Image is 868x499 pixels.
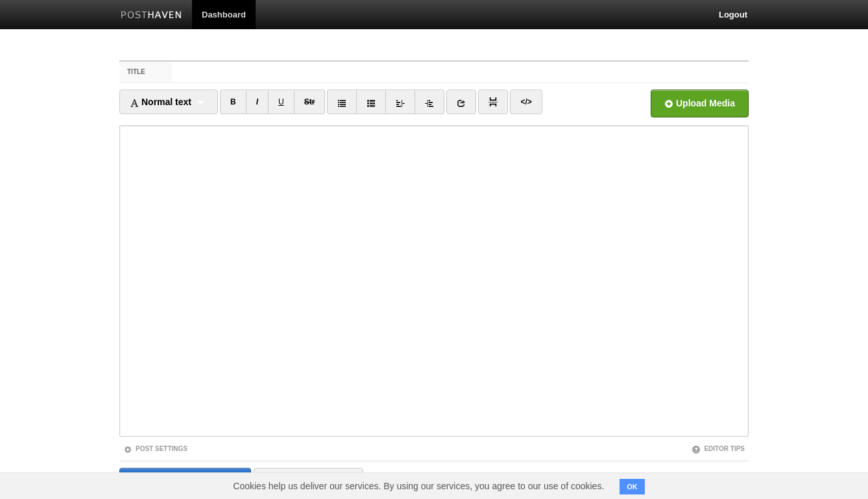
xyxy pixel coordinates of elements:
a: </> [510,90,542,114]
a: Str [294,90,326,114]
a: B [220,90,247,114]
img: pagebreak-icon.png [488,97,498,106]
del: Str [304,97,315,106]
img: Posthaven-bar [121,11,182,21]
a: Post Settings [123,445,187,452]
a: U [268,90,295,114]
a: Editor Tips [692,445,745,452]
a: I [246,90,269,114]
button: OK [620,479,645,494]
label: Title [119,62,172,82]
span: Normal text [130,97,191,107]
span: Cookies help us deliver our services. By using our services, you agree to our use of cookies. [220,473,617,499]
